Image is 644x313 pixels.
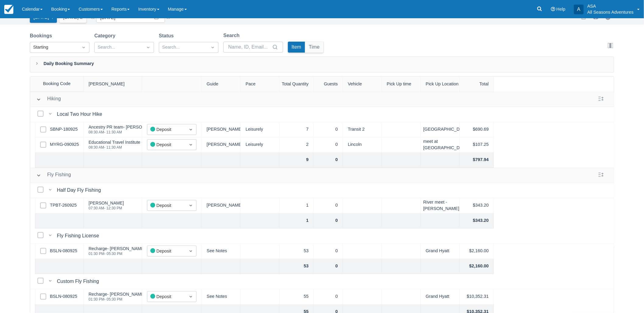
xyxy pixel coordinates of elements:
[89,206,124,210] div: 07:30 AM - 12:30 PM
[57,232,101,239] div: Fly Fishing License
[202,289,241,304] div: See Notes
[50,248,77,254] a: BSLN-080925
[551,7,555,11] i: Help
[57,187,103,194] div: Half Day Fly Fishing
[188,248,194,254] span: Dropdown icon
[280,137,314,153] div: 2
[460,198,494,213] div: $343.20
[202,77,241,92] div: Guide
[587,3,634,9] p: ASA
[305,42,324,53] button: Time
[460,259,494,274] div: $2,160.00
[94,32,118,40] label: Category
[33,44,75,51] div: Starting
[89,140,191,144] div: Educational Travel Institute - Trace [PERSON_NAME]
[4,5,13,14] img: checkfront-main-nav-mini-logo.png
[460,137,494,153] div: $107.25
[574,5,584,14] div: A
[30,32,54,40] label: Bookings
[280,244,314,259] div: 53
[188,142,194,148] span: Dropdown icon
[314,122,343,137] div: 0
[241,122,280,137] div: Leisurely
[228,42,271,53] input: Name, ID, Email...
[314,244,343,259] div: 0
[89,201,124,205] div: [PERSON_NAME]
[421,137,460,153] div: meet at [GEOGRAPHIC_DATA]
[314,77,343,92] div: Guests
[460,153,494,168] div: $797.94
[34,170,73,181] button: Fly Fishing
[421,244,460,259] div: Grand Hyatt
[460,213,494,229] div: $343.20
[89,130,161,134] div: 08:30 AM - 11:30 AM
[30,77,84,91] div: Booking Code
[460,122,494,137] div: $690.69
[280,213,314,229] div: 1
[150,202,182,209] div: Deposit
[81,44,87,50] span: Dropdown icon
[202,137,241,153] div: [PERSON_NAME]
[421,122,460,137] div: [GEOGRAPHIC_DATA]
[150,293,182,300] div: Deposit
[89,246,145,251] div: Recharge- [PERSON_NAME]
[421,289,460,304] div: Grand Hyatt
[460,77,494,92] div: Total
[223,32,242,39] label: Search
[89,146,191,149] div: 08:30 AM - 11:30 AM
[587,9,634,15] p: All Seasons Adventures
[89,252,145,256] div: 01:30 PM - 05:30 PM
[343,77,382,92] div: Vehicle
[188,126,194,132] span: Dropdown icon
[280,259,314,274] div: 53
[57,278,101,285] div: Custom Fly Fishing
[421,198,460,213] div: River meet - [PERSON_NAME]
[343,137,382,153] div: Lincoln
[280,77,314,92] div: Total Quantity
[159,32,176,40] label: Status
[188,202,194,208] span: Dropdown icon
[150,248,182,255] div: Deposit
[556,7,565,12] span: Help
[280,198,314,213] div: 1
[280,122,314,137] div: 7
[280,153,314,168] div: 9
[50,141,79,148] a: MYRG-090925
[210,44,216,50] span: Dropdown icon
[34,94,63,105] button: Hiking
[314,289,343,304] div: 0
[89,125,161,129] div: Ancestry PR team- [PERSON_NAME]
[30,57,614,73] div: Daily Booking Summary
[314,153,343,168] div: 0
[50,126,78,133] a: SBNP-180925
[188,294,194,300] span: Dropdown icon
[241,77,280,92] div: Pace
[421,77,460,92] div: Pick Up Location
[202,122,241,137] div: [PERSON_NAME], [PERSON_NAME]
[382,77,421,92] div: Pick Up time
[150,141,182,148] div: Deposit
[288,42,305,53] button: Item
[460,244,494,259] div: $2,160.00
[84,77,142,92] div: [PERSON_NAME]
[314,198,343,213] div: 0
[280,289,314,304] div: 55
[150,126,182,133] div: Deposit
[343,122,382,137] div: Transit 2
[57,111,105,118] div: Local Two Hour Hike
[202,198,241,213] div: [PERSON_NAME]
[145,44,151,50] span: Dropdown icon
[460,289,494,304] div: $10,352.31
[241,137,280,153] div: Leisurely
[89,292,145,296] div: Recharge- [PERSON_NAME]
[202,244,241,259] div: See Notes
[314,259,343,274] div: 0
[314,213,343,229] div: 0
[314,137,343,153] div: 0
[89,298,145,301] div: 01:30 PM - 05:30 PM
[50,293,77,300] a: BSLN-080925
[50,202,77,209] a: TPBT-260925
